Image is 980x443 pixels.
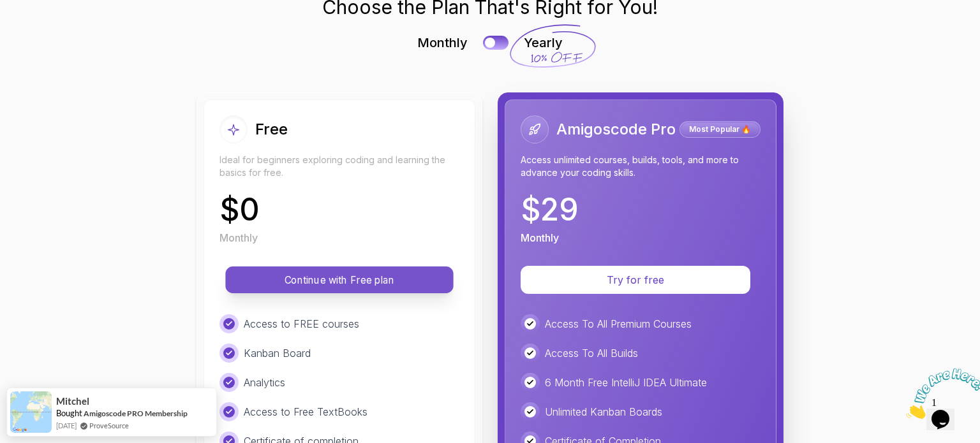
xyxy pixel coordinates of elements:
img: provesource social proof notification image [10,391,52,433]
span: 1 [5,5,10,16]
p: Unlimited Kanban Boards [545,404,662,419]
p: Kanban Board [244,345,311,361]
p: $ 29 [521,194,579,225]
a: Amigoscode PRO Membership [84,409,188,418]
span: Mitchel [56,396,89,407]
button: Continue with Free plan [225,266,453,293]
p: Monthly [417,34,468,52]
img: Chat attention grabber [5,5,84,55]
p: Access to Free TextBooks [244,404,367,419]
h2: Free [255,119,288,140]
p: Access unlimited courses, builds, tools, and more to advance your coding skills. [521,154,761,179]
p: Analytics [244,375,285,390]
p: Most Popular 🔥 [681,123,759,136]
h2: Amigoscode Pro [556,119,676,140]
p: Access To All Premium Courses [545,316,692,331]
button: Try for free [521,266,750,294]
span: [DATE] [56,420,77,431]
a: ProveSource [89,420,129,431]
p: Monthly [219,230,258,245]
p: 6 Month Free IntelliJ IDEA Ultimate [545,375,707,390]
p: Access To All Builds [545,345,638,361]
iframe: chat widget [901,363,980,424]
p: Try for free [536,272,735,287]
p: $ 0 [219,194,260,225]
p: Monthly [521,230,559,245]
span: Bought [56,408,82,418]
p: Continue with Free plan [240,273,439,287]
p: Ideal for beginners exploring coding and learning the basics for free. [219,154,459,179]
p: Access to FREE courses [244,316,359,331]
